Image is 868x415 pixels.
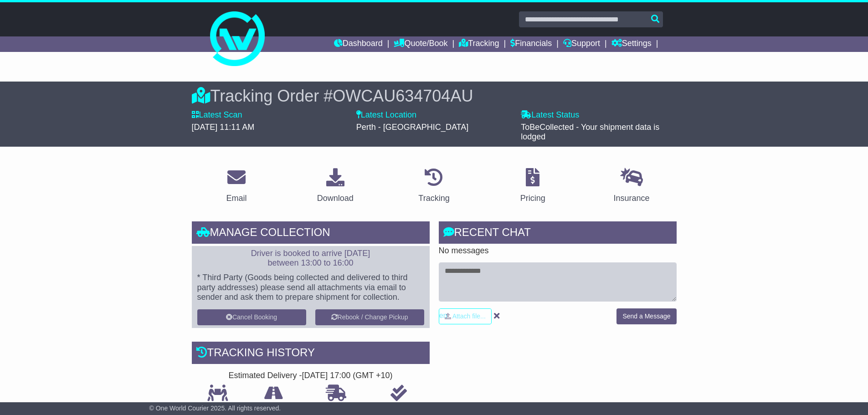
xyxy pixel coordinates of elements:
a: Support [563,36,600,52]
span: Perth - [GEOGRAPHIC_DATA] [356,123,468,132]
a: Quote/Book [394,36,447,52]
span: OWCAU634704AU [333,87,473,105]
a: Settings [611,36,652,52]
label: Latest Location [356,110,416,120]
a: Tracking [459,36,499,52]
a: Financials [510,36,552,52]
a: Dashboard [334,36,383,52]
label: Latest Status [521,110,579,120]
div: Tracking history [192,342,430,366]
a: Pricing [514,165,551,208]
span: ToBeCollected - Your shipment data is lodged [521,123,659,142]
a: Tracking [412,165,455,208]
div: Estimated Delivery - [192,371,430,381]
p: No messages [439,246,677,256]
span: [DATE] 11:11 AM [192,123,255,132]
div: Pricing [520,192,545,205]
button: Rebook / Change Pickup [315,309,424,325]
p: Driver is booked to arrive [DATE] between 13:00 to 16:00 [197,249,424,268]
div: [DATE] 17:00 (GMT +10) [302,371,393,381]
a: Email [220,165,252,208]
div: Tracking Order # [192,86,677,106]
button: Cancel Booking [197,309,306,325]
div: RECENT CHAT [439,221,677,246]
a: Insurance [608,165,656,208]
div: Download [317,192,354,205]
a: Download [311,165,360,208]
div: Manage collection [192,221,430,246]
div: Email [226,192,247,205]
p: * Third Party (Goods being collected and delivered to third party addresses) please send all atta... [197,273,424,302]
div: Tracking [418,192,449,205]
label: Latest Scan [192,110,242,120]
button: Send a Message [616,308,676,324]
div: Insurance [614,192,650,205]
span: © One World Courier 2025. All rights reserved. [149,405,281,412]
